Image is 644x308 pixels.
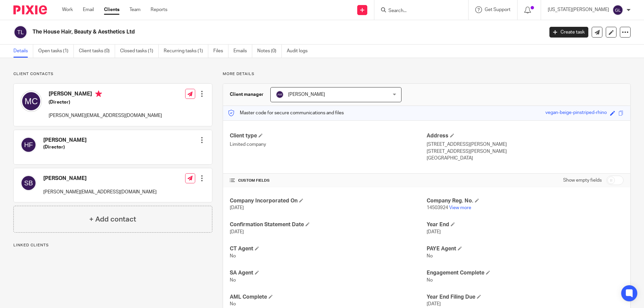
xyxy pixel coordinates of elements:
[33,28,438,36] h2: The House Hair, Beauty & Aesthetics Ltd
[230,269,427,276] h4: SA Agent
[49,99,162,106] h5: (Director)
[427,205,448,210] span: 14503924
[388,8,448,14] input: Search
[257,45,282,58] a: Notes (0)
[230,278,236,283] span: No
[230,178,427,183] h4: CUSTOM FIELDS
[13,45,33,58] a: Details
[449,205,471,210] a: View more
[427,302,441,306] span: [DATE]
[43,144,87,150] h5: (Director)
[427,132,624,139] h4: Address
[79,45,115,58] a: Client tasks (0)
[545,109,607,117] div: vegan-beige-pinstriped-rhino
[38,45,74,58] a: Open tasks (1)
[230,302,236,306] span: No
[13,25,28,39] img: svg%3E
[230,132,427,139] h4: Client type
[230,294,427,301] h4: AML Complete
[49,112,162,119] p: [PERSON_NAME][EMAIL_ADDRESS][DOMAIN_NAME]
[43,137,87,144] h4: [PERSON_NAME]
[228,110,344,116] p: Master code for secure communications and files
[427,141,624,148] p: [STREET_ADDRESS][PERSON_NAME]
[427,230,441,234] span: [DATE]
[164,45,208,58] a: Recurring tasks (1)
[49,90,162,99] h4: [PERSON_NAME]
[288,92,325,97] span: [PERSON_NAME]
[20,137,37,153] img: svg%3E
[485,7,511,12] span: Get Support
[548,6,609,13] p: [US_STATE][PERSON_NAME]
[427,245,624,252] h4: PAYE Agent
[230,221,427,228] h4: Confirmation Statement Date
[427,269,624,276] h4: Engagement Complete
[43,175,157,182] h4: [PERSON_NAME]
[287,45,313,58] a: Audit logs
[223,71,631,77] p: More details
[427,278,433,283] span: No
[151,6,167,13] a: Reports
[95,90,102,97] i: Primary
[104,6,119,13] a: Clients
[230,197,427,204] h4: Company Incorporated On
[427,148,624,155] p: [STREET_ADDRESS][PERSON_NAME]
[43,189,157,195] p: [PERSON_NAME][EMAIL_ADDRESS][DOMAIN_NAME]
[230,230,244,234] span: [DATE]
[612,5,623,15] img: svg%3E
[427,155,624,162] p: [GEOGRAPHIC_DATA]
[427,197,624,204] h4: Company Reg. No.
[230,254,236,258] span: No
[62,6,73,13] a: Work
[230,205,244,210] span: [DATE]
[230,141,427,148] p: Limited company
[563,177,602,184] label: Show empty fields
[233,45,252,58] a: Emails
[427,254,433,258] span: No
[13,71,212,77] p: Client contacts
[129,6,141,13] a: Team
[549,27,588,38] a: Create task
[230,91,264,98] h3: Client manager
[89,214,136,225] h4: + Add contact
[20,90,42,112] img: svg%3E
[276,90,284,99] img: svg%3E
[427,221,624,228] h4: Year End
[13,243,212,248] p: Linked clients
[213,45,228,58] a: Files
[83,6,94,13] a: Email
[20,175,37,191] img: svg%3E
[13,5,47,14] img: Pixie
[120,45,159,58] a: Closed tasks (1)
[427,294,624,301] h4: Year End Filing Due
[230,245,427,252] h4: CT Agent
